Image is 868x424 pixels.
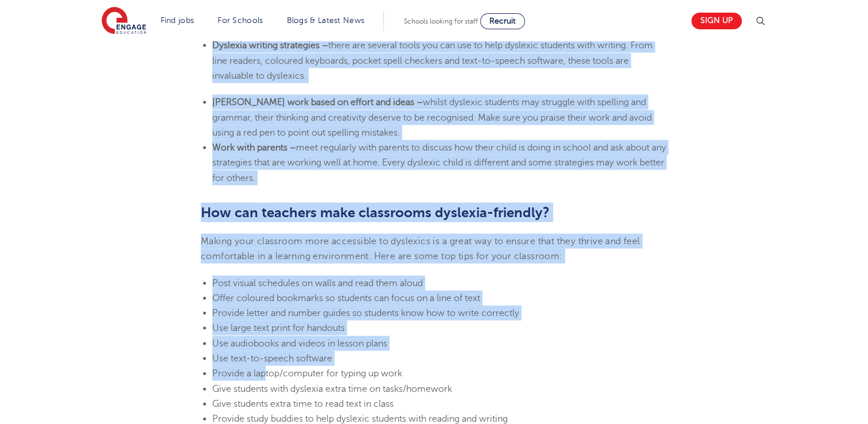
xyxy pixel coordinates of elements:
[102,7,146,36] img: Engage Education
[212,368,402,379] span: Provide a laptop/computer for typing up work
[212,40,653,81] span: there are several tools you can use to help dyslexic students with writing. From line readers, co...
[217,16,263,25] a: For Schools
[287,16,365,25] a: Blogs & Latest News
[161,16,194,25] a: Find jobs
[212,97,423,107] b: [PERSON_NAME] work based on effort and ideas –
[212,308,519,318] span: Provide letter and number guides so students know how to write correctly
[212,338,387,349] span: Use audiobooks and videos in lesson plans
[404,17,478,25] span: Schools looking for staff
[480,13,525,29] a: Recruit
[212,278,423,288] span: Post visual schedules on walls and read them aloud
[212,414,508,424] span: Provide study buddies to help dyslexic students with reading and writing
[212,142,296,153] b: Work with parents –
[201,236,640,261] span: Making your classroom more accessible to dyslexics is a great way to ensure that they thrive and ...
[489,17,516,25] span: Recruit
[212,323,345,333] span: Use large text print for handouts
[212,293,480,303] span: Offer coloured bookmarks so students can focus on a line of text
[212,97,652,138] span: whilst dyslexic students may struggle with spelling and grammar, their thinking and creativity de...
[212,353,332,364] span: Use text-to-speech software
[212,399,394,409] span: Give students extra time to read text in class
[212,142,666,183] span: meet regularly with parents to discuss how their child is doing in school and ask about any strat...
[691,13,742,29] a: Sign up
[212,40,328,51] b: Dyslexia writing strategies –
[212,384,452,394] span: Give students with dyslexia extra time on tasks/homework
[201,205,550,221] b: How can teachers make classrooms dyslexia-friendly?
